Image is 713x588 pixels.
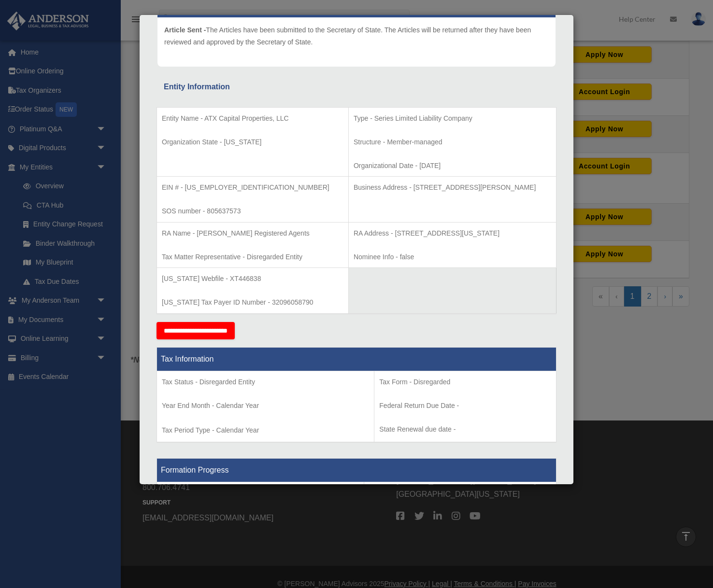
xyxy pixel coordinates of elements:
th: Tax Information [157,347,556,371]
p: Organizational Date - [DATE] [354,160,551,172]
p: The Articles have been submitted to the Secretary of State. The Articles will be returned after t... [164,24,549,48]
p: Tax Form - Disregarded [379,376,551,388]
p: RA Address - [STREET_ADDRESS][US_STATE] [354,227,551,239]
p: Tax Status - Disregarded Entity [162,376,369,388]
p: Type - Series Limited Liability Company [354,112,551,125]
p: Entity Name - ATX Capital Properties, LLC [162,112,343,125]
td: Tax Period Type - Calendar Year [157,371,374,442]
p: RA Name - [PERSON_NAME] Registered Agents [162,227,343,239]
th: Formation Progress [157,458,556,482]
p: [US_STATE] Webfile - XT446838 [162,273,343,285]
p: SOS number - 805637573 [162,205,343,217]
p: Organization State - [US_STATE] [162,136,343,148]
p: EIN # - [US_EMPLOYER_IDENTIFICATION_NUMBER] [162,182,343,194]
p: Business Address - [STREET_ADDRESS][PERSON_NAME] [354,182,551,194]
p: Federal Return Due Date - [379,400,551,412]
span: Article Sent - [164,26,206,34]
p: Nominee Info - false [354,251,551,263]
div: Entity Information [164,80,549,94]
p: Structure - Member-managed [354,136,551,148]
p: Year End Month - Calendar Year [162,400,369,412]
p: Tax Matter Representative - Disregarded Entity [162,251,343,263]
p: [US_STATE] Tax Payer ID Number - 32096058790 [162,296,343,308]
p: State Renewal due date - [379,423,551,435]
